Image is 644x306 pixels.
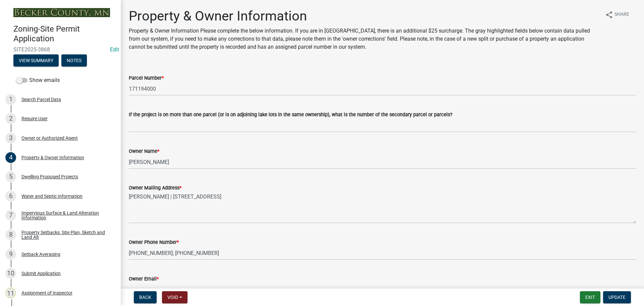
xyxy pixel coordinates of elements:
label: Owner Mailing Address [129,186,181,190]
span: SITE2025-3868 [13,46,107,53]
span: Share [614,11,629,19]
span: Void [167,295,178,300]
button: Update [603,291,631,303]
button: Exit [580,291,600,303]
div: 4 [5,152,16,163]
button: View Summary [13,54,59,67]
span: Back [139,295,151,300]
div: 5 [5,171,16,182]
div: 11 [5,288,16,298]
label: Parcel Number [129,76,164,81]
div: 10 [5,268,16,279]
label: Owner Email [129,277,159,281]
div: Impervious Surface & Land Alteration Information [21,211,110,220]
wm-modal-confirm: Edit Application Number [110,46,119,53]
div: Property Setbacks, Site Plan, Sketch and Land Alt [21,230,110,239]
label: If the project is on more than one parcel (or is on adjoining lake lots in the same ownership), w... [129,113,452,117]
img: Becker County, Minnesota [13,8,110,17]
h4: Zoning-Site Permit Application [13,24,115,44]
button: shareShare [600,8,635,21]
p: Property & Owner Information Please complete the below information. If you are in [GEOGRAPHIC_DAT... [129,27,600,51]
button: Void [162,291,187,303]
button: Notes [61,54,87,67]
span: Update [608,295,626,300]
div: Water and Septic Information [21,194,83,199]
div: 9 [5,249,16,260]
div: 8 [5,229,16,240]
div: 6 [5,191,16,202]
label: Owner Name [129,149,159,154]
label: Owner Phone Number [129,240,179,245]
h1: Property & Owner Information [129,8,600,24]
div: 7 [5,210,16,221]
div: 3 [5,133,16,143]
button: Back [134,291,157,303]
div: Submit Application [21,271,61,276]
a: Edit [110,46,119,53]
div: Require User [21,116,48,121]
div: Property & Owner Information [21,155,84,160]
i: share [605,11,613,19]
wm-modal-confirm: Notes [61,58,87,63]
div: 1 [5,94,16,105]
div: 2 [5,113,16,124]
div: Setback Averaging [21,252,60,257]
div: Assignment of Inspector [21,291,72,295]
div: Search Parcel Data [21,97,61,102]
wm-modal-confirm: Summary [13,58,59,63]
div: Dwelling Proposed Projects [21,174,78,179]
label: Show emails [16,76,60,84]
div: Owner or Authorized Agent [21,136,78,140]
